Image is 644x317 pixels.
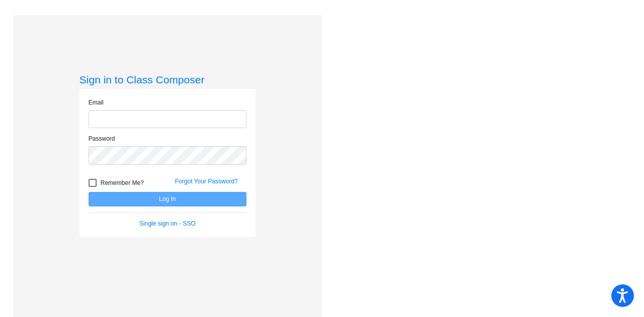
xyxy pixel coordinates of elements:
[139,220,195,227] a: Single sign on - SSO
[101,177,144,189] span: Remember Me?
[89,192,247,206] button: Log In
[175,178,238,185] a: Forgot Your Password?
[89,134,115,143] label: Password
[89,98,104,107] label: Email
[79,73,256,86] h3: Sign in to Class Composer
